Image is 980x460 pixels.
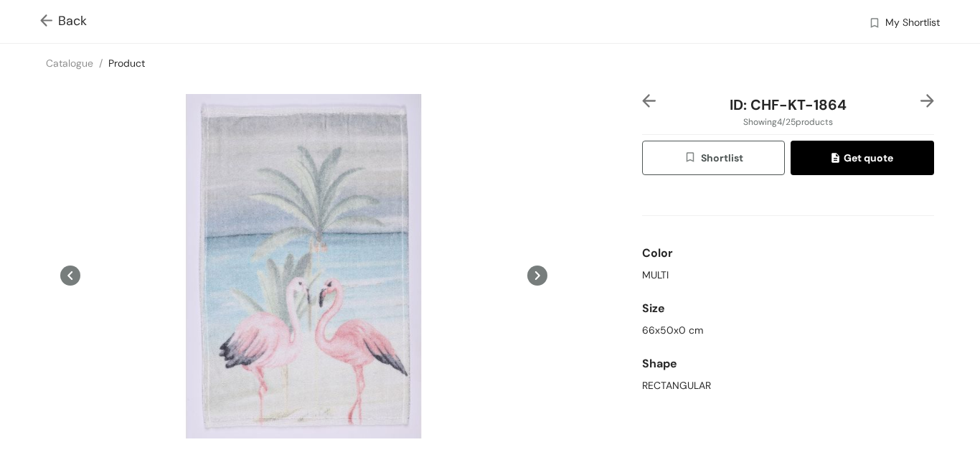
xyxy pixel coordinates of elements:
[743,116,833,128] span: Showing 4 / 25 products
[642,239,934,268] div: Color
[885,15,940,32] span: My Shortlist
[642,141,786,175] button: wishlistShortlist
[730,95,847,114] span: ID: CHF-KT-1864
[642,268,934,283] div: MULTI
[642,94,656,108] img: left
[642,294,934,323] div: Size
[920,94,934,108] img: right
[642,349,934,378] div: Shape
[642,323,934,338] div: 66x50x0 cm
[831,150,893,166] span: Get quote
[684,151,701,166] img: wishlist
[684,150,743,166] span: Shortlist
[46,57,93,70] a: Catalogue
[40,14,58,29] img: Go back
[642,378,934,393] div: RECTANGULAR
[791,141,934,175] button: quoteGet quote
[99,57,103,70] span: /
[40,11,87,31] span: Back
[108,57,145,70] a: Product
[868,17,881,32] img: wishlist
[831,153,844,166] img: quote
